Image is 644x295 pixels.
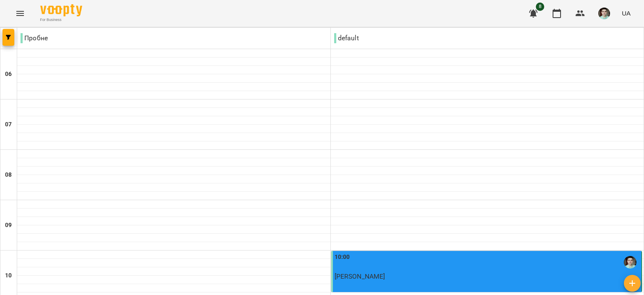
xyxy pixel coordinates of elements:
p: Пробне [21,33,48,43]
button: UA [618,5,634,21]
h6: 08 [5,170,12,180]
h6: 10 [5,271,12,280]
button: Menu [10,3,30,23]
h6: 07 [5,120,12,129]
img: 8482cb4e613eaef2b7d25a10e2b5d949.jpg [598,8,610,19]
h6: 06 [5,70,12,79]
p: default [334,33,359,43]
h6: 09 [5,221,12,230]
img: Voopty Logo [40,4,82,16]
button: Створити урок [624,275,641,292]
span: [PERSON_NAME] [335,272,385,280]
img: Андрушко Артем Олександрович [624,256,636,269]
span: For Business [40,17,82,23]
label: 10:00 [335,253,350,262]
span: 8 [536,3,544,11]
span: UA [622,9,631,18]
